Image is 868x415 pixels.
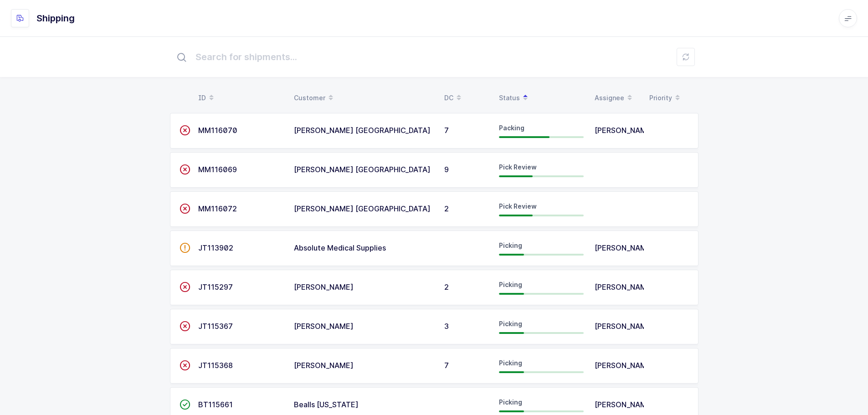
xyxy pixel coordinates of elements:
span:  [180,243,190,252]
span: [PERSON_NAME] [GEOGRAPHIC_DATA] [294,126,431,135]
span: BT115661 [198,400,233,409]
div: ID [198,90,283,106]
span: [PERSON_NAME] [294,282,354,292]
span: 7 [444,126,449,135]
span: 2 [444,282,449,292]
div: Priority [649,90,693,106]
span: Picking [499,281,522,288]
div: Status [499,90,584,106]
span: 9 [444,165,449,174]
span: [PERSON_NAME] [294,361,354,370]
span:  [180,282,190,292]
span: [PERSON_NAME] [GEOGRAPHIC_DATA] [294,165,431,174]
span: MM116069 [198,165,237,174]
span:  [180,400,190,409]
span: JT115297 [198,282,233,292]
span: Bealls [US_STATE] [294,400,359,409]
span: Picking [499,398,522,406]
h1: Shipping [36,11,75,26]
span: Absolute Medical Supplies [294,243,386,252]
span:  [180,322,190,331]
span: Picking [499,320,522,328]
span: [PERSON_NAME] [GEOGRAPHIC_DATA] [294,204,431,213]
span: [PERSON_NAME] [595,282,654,292]
span: JT115367 [198,322,233,331]
span: 7 [444,361,449,370]
span: Packing [499,124,524,132]
span: Pick Review [499,202,537,210]
span: Picking [499,359,522,367]
span: [PERSON_NAME] [294,322,354,331]
span: Picking [499,241,522,249]
span:  [180,204,190,213]
input: Search for shipments... [170,42,699,72]
span: [PERSON_NAME] [595,400,654,409]
span: MM116070 [198,126,237,135]
span: [PERSON_NAME] [595,126,654,135]
span:  [180,126,190,135]
div: Assignee [595,90,638,106]
span: Pick Review [499,163,537,171]
span: [PERSON_NAME] [595,361,654,370]
span:  [180,165,190,174]
span: [PERSON_NAME] [595,243,654,252]
div: DC [444,90,488,106]
span: JT113902 [198,243,233,252]
span: 3 [444,322,449,331]
span:  [180,361,190,370]
span: 2 [444,204,449,213]
span: JT115368 [198,361,233,370]
span: [PERSON_NAME] [595,322,654,331]
div: Customer [294,90,433,106]
span: MM116072 [198,204,237,213]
